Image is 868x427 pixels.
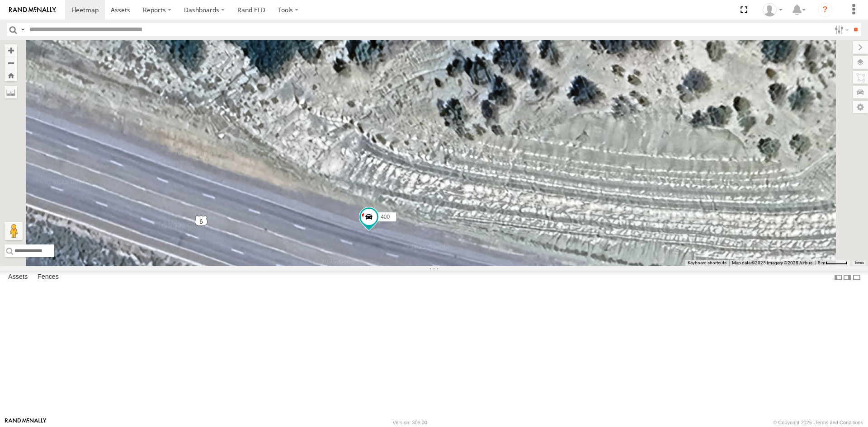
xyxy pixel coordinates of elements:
[33,271,63,284] label: Fences
[5,44,17,56] button: Zoom in
[815,260,850,266] button: Map Scale: 5 m per 44 pixels
[831,23,850,36] label: Search Filter Options
[9,7,56,13] img: rand-logo.svg
[853,101,868,113] label: Map Settings
[818,260,826,265] span: 5 m
[854,261,864,265] a: Terms (opens in new tab)
[773,420,863,425] div: © Copyright 2025 -
[688,260,726,266] button: Keyboard shortcuts
[5,69,17,81] button: Zoom Home
[815,420,863,425] a: Terms and Conditions
[381,213,390,220] span: 400
[834,271,843,284] label: Dock Summary Table to the Left
[393,420,427,425] div: Version: 306.00
[843,271,852,284] label: Dock Summary Table to the Right
[5,222,23,240] button: Drag Pegman onto the map to open Street View
[5,418,47,427] a: Visit our Website
[818,3,832,17] i: ?
[759,3,786,17] div: Todd Smith
[732,260,812,265] span: Map data ©2025 Imagery ©2025 Airbus
[5,56,17,69] button: Zoom out
[4,271,32,284] label: Assets
[5,86,17,99] label: Measure
[19,23,26,36] label: Search Query
[852,271,861,284] label: Hide Summary Table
